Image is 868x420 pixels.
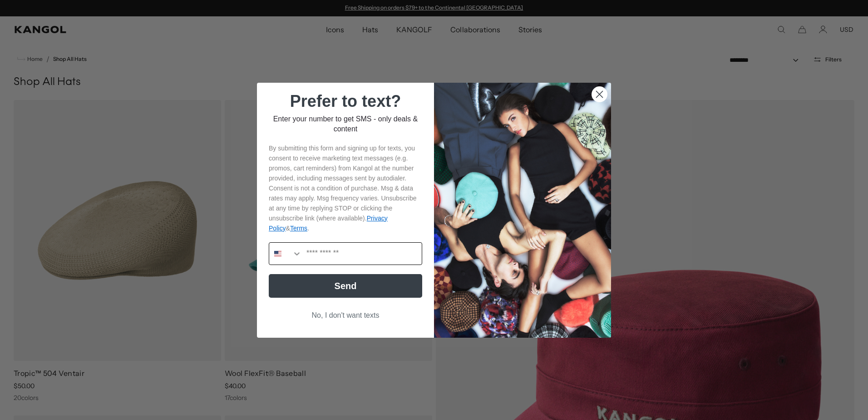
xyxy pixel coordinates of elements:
[269,143,422,233] p: By submitting this form and signing up for texts, you consent to receive marketing text messages ...
[269,307,422,324] button: No, I don't want texts
[290,225,307,232] a: Terms
[274,250,281,257] img: United States
[302,243,422,265] input: Phone Number
[269,243,302,265] button: Search Countries
[273,115,418,133] span: Enter your number to get SMS - only deals & content
[290,92,401,110] span: Prefer to text?
[592,86,607,102] button: Close dialog
[269,274,422,298] button: Send
[434,83,611,338] img: 32d93059-7686-46ce-88e0-f8be1b64b1a2.jpeg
